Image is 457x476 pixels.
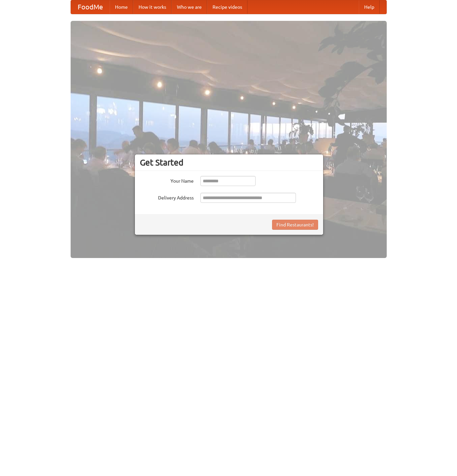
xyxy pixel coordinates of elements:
[359,0,380,14] a: Help
[110,0,133,14] a: Home
[272,220,318,230] button: Find Restaurants!
[207,0,247,14] a: Recipe videos
[140,157,318,168] h3: Get Started
[140,176,194,184] label: Your Name
[172,0,207,14] a: Who we are
[133,0,172,14] a: How it works
[140,193,194,201] label: Delivery Address
[71,0,110,14] a: FoodMe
